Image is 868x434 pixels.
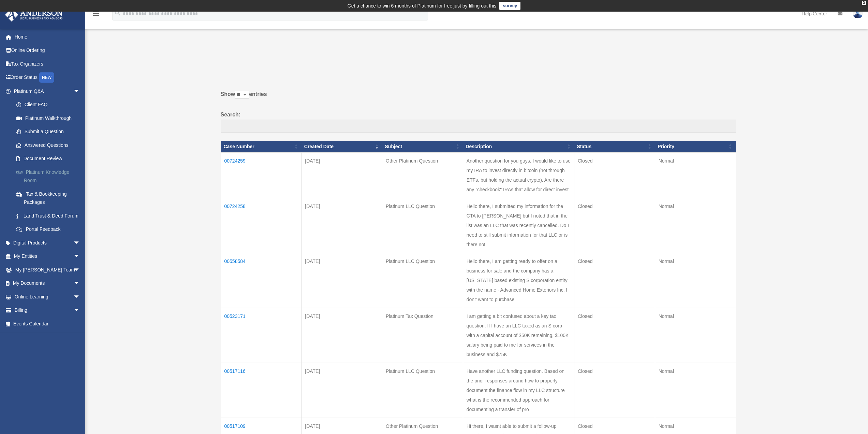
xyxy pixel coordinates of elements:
select: Showentries [235,91,249,99]
td: Hello there, I am getting ready to offer on a business for sale and the company has a [US_STATE] ... [463,253,574,308]
td: I am getting a bit confused about a key tax question. If I have an LLC taxed as an S corp with a ... [463,308,574,363]
td: Closed [574,308,655,363]
a: survey [499,2,520,10]
td: 00523171 [221,308,301,363]
td: 00558584 [221,253,301,308]
a: Tax Organizers [5,57,90,71]
span: arrow_drop_down [73,277,87,291]
td: Platinum Tax Question [382,308,463,363]
div: close [862,1,866,5]
span: arrow_drop_down [73,236,87,250]
a: Land Trust & Deed Forum [10,209,90,223]
th: Priority: activate to sort column ascending [655,141,736,152]
td: Closed [574,363,655,418]
a: Platinum Walkthrough [10,111,90,125]
td: Normal [655,152,736,198]
td: Hello there, I submitted my information for the CTA to [PERSON_NAME] but I noted that in the list... [463,198,574,253]
span: arrow_drop_down [73,304,87,318]
span: arrow_drop_down [73,290,87,304]
i: menu [92,10,100,18]
td: Normal [655,253,736,308]
span: arrow_drop_down [73,263,87,277]
td: Platinum LLC Question [382,198,463,253]
td: Closed [574,198,655,253]
a: Platinum Q&Aarrow_drop_down [5,84,90,98]
td: 00517116 [221,363,301,418]
td: [DATE] [301,152,382,198]
a: Order StatusNEW [5,71,90,85]
td: Closed [574,152,655,198]
a: Home [5,30,90,44]
td: 00724258 [221,198,301,253]
td: Have another LLC funding question. Based on the prior responses around how to properly document t... [463,363,574,418]
td: Platinum LLC Question [382,253,463,308]
td: Normal [655,363,736,418]
a: Online Learningarrow_drop_down [5,290,90,304]
td: Normal [655,308,736,363]
a: Platinum Knowledge Room [10,165,90,187]
td: 00724259 [221,152,301,198]
i: search [114,9,121,17]
td: Normal [655,198,736,253]
img: User Pic [853,9,863,18]
label: Show entries [221,89,736,106]
th: Subject: activate to sort column ascending [382,141,463,152]
a: Answered Questions [10,138,87,152]
a: My [PERSON_NAME] Teamarrow_drop_down [5,263,90,277]
a: Billingarrow_drop_down [5,304,90,317]
div: Get a chance to win 6 months of Platinum for free just by filling out this [348,2,497,10]
a: Digital Productsarrow_drop_down [5,236,90,250]
td: Closed [574,253,655,308]
td: Other Platinum Question [382,152,463,198]
a: My Documentsarrow_drop_down [5,277,90,290]
a: Online Ordering [5,44,90,57]
td: Platinum LLC Question [382,363,463,418]
img: Anderson Advisors Platinum Portal [3,8,65,22]
a: Document Review [10,152,90,166]
td: [DATE] [301,198,382,253]
td: Another question for you guys. I would like to use my IRA to invest directly in bitcoin (not thro... [463,152,574,198]
td: [DATE] [301,253,382,308]
th: Case Number: activate to sort column ascending [221,141,301,152]
span: arrow_drop_down [73,250,87,264]
a: Events Calendar [5,317,90,331]
td: [DATE] [301,363,382,418]
a: Portal Feedback [10,223,90,236]
label: Search: [221,110,736,132]
div: NEW [39,72,54,83]
input: Search: [221,120,736,132]
a: menu [92,12,100,18]
th: Created Date: activate to sort column ascending [301,141,382,152]
th: Description: activate to sort column ascending [463,141,574,152]
td: [DATE] [301,308,382,363]
th: Status: activate to sort column ascending [574,141,655,152]
a: Submit a Question [10,125,90,139]
a: My Entitiesarrow_drop_down [5,250,90,263]
a: Client FAQ [10,98,90,112]
a: Tax & Bookkeeping Packages [10,187,90,209]
span: arrow_drop_down [73,84,87,98]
